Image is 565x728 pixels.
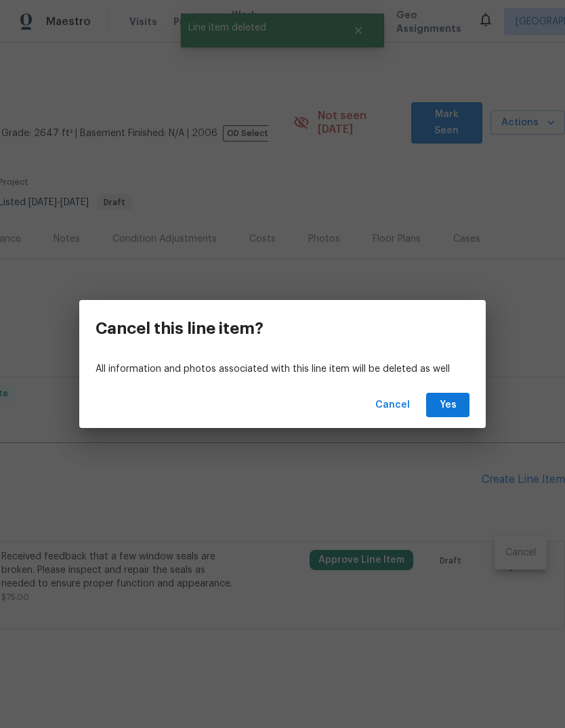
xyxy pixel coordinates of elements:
[437,397,459,414] span: Yes
[375,397,410,414] span: Cancel
[96,319,264,338] h3: Cancel this line item?
[426,393,469,418] button: Yes
[96,362,469,377] p: All information and photos associated with this line item will be deleted as well
[370,393,415,418] button: Cancel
